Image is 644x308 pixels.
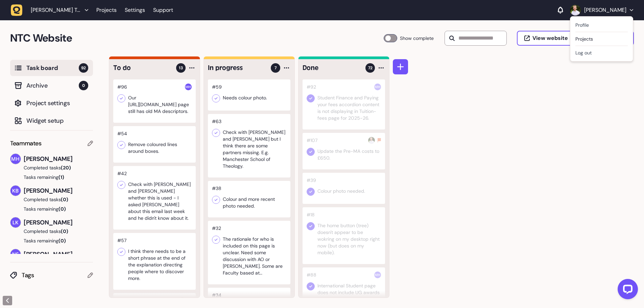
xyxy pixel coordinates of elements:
span: Tags [22,270,88,280]
button: Task board92 [10,60,93,76]
span: (0) [61,196,68,203]
a: Profile [575,22,628,28]
img: Megan Holland [10,154,21,164]
button: Completed tasks(20) [10,164,88,171]
button: Archive0 [10,77,93,94]
span: 72 [368,65,373,71]
a: Support [153,7,173,14]
h4: To do [113,63,171,73]
span: Task board [26,63,79,73]
button: Tasks remaining(0) [10,237,93,244]
a: Projects [96,4,117,16]
h4: In progress [208,63,266,73]
span: (0) [61,228,68,234]
span: (1) [58,174,64,180]
button: Completed tasks(0) [10,228,88,235]
img: Megan Holland [374,84,381,90]
button: Tasks remaining(0) [10,206,93,212]
span: Megan Holland Team [31,7,81,14]
img: Megan Holland [185,84,192,90]
img: Cameron Preece [570,5,581,16]
span: (0) [58,206,66,212]
span: [PERSON_NAME] [24,218,93,227]
span: 13 [179,65,183,71]
button: Tasks remaining(1) [10,174,93,181]
span: View website [532,35,568,41]
img: Nate Spinaci [10,249,21,259]
img: Megan Holland [374,271,381,278]
span: (0) [58,238,66,244]
a: Settings [125,4,145,16]
img: Cameron Preece [179,297,186,304]
h2: NTC Website [10,30,384,46]
p: [PERSON_NAME] [584,7,626,14]
span: Widget setup [26,116,88,125]
div: [PERSON_NAME] [570,16,633,62]
img: Kirsty Burke [10,186,21,196]
button: [PERSON_NAME] [570,5,633,16]
span: [PERSON_NAME] [24,154,93,164]
button: Log out [575,49,628,56]
button: Completed tasks(0) [10,196,88,203]
span: 0 [79,81,88,90]
button: Project settings [10,95,93,111]
span: Archive [26,81,79,90]
img: Louise Kenyon [10,217,21,228]
span: [PERSON_NAME] [24,250,93,259]
span: (20) [61,165,71,171]
span: [PERSON_NAME] [24,186,93,195]
span: Teammates [10,139,42,148]
button: Widget setup [10,113,93,129]
img: Cameron Preece [368,137,375,144]
button: [PERSON_NAME] Team [11,4,92,16]
a: Projects [575,35,628,42]
button: View website [517,31,575,46]
span: 7 [275,65,277,71]
span: 92 [79,63,88,73]
span: Show complete [400,34,434,42]
iframe: LiveChat chat widget [612,276,641,305]
h4: Done [303,63,361,73]
span: Project settings [26,98,88,108]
